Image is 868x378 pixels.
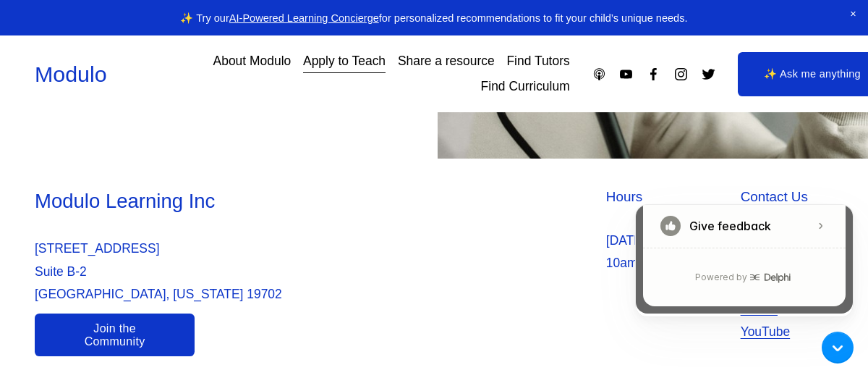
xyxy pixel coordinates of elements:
[741,188,833,206] h4: Contact Us
[35,62,107,86] a: Modulo
[7,67,210,78] p: Powered by
[35,238,430,306] p: [STREET_ADDRESS] Suite B-2 [GEOGRAPHIC_DATA], [US_STATE] 19702
[673,67,689,82] a: Instagram
[398,49,495,74] a: Share a resource
[606,230,733,275] p: [DATE] – [DATE] 10am – 6pm
[506,49,569,74] a: Find Tutors
[646,67,661,82] a: Facebook
[303,49,386,74] a: Apply to Teach
[741,321,791,343] a: YouTube
[229,12,379,24] a: AI-Powered Learning Concierge
[606,188,733,206] h4: Hours
[618,67,634,82] a: YouTube
[54,12,169,30] span: Give feedback
[701,67,716,82] a: Twitter
[481,74,570,99] a: Find Curriculum
[213,49,292,74] a: About Modulo
[35,188,430,214] h3: Modulo Learning Inc
[35,314,195,356] a: Join the Community
[592,67,607,82] a: Apple Podcasts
